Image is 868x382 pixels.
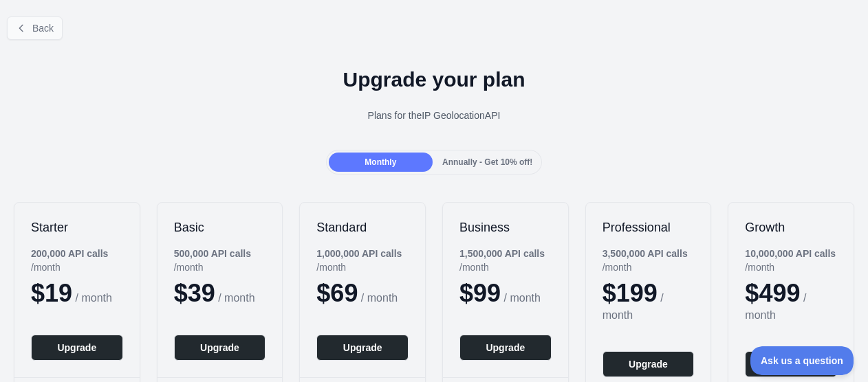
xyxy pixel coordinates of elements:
[174,248,251,259] b: 500,000 API calls
[603,247,711,274] div: / month
[316,247,425,274] div: / month
[459,248,545,259] b: 1,500,000 API calls
[603,248,688,259] b: 3,500,000 API calls
[31,247,140,274] div: / month
[603,279,658,307] span: $ 199
[745,279,800,307] span: $ 499
[745,247,854,274] div: / month
[603,219,695,236] h2: Professional
[316,279,358,307] span: $ 69
[174,219,266,236] h2: Basic
[459,247,568,274] div: / month
[745,248,836,259] b: 10,000,000 API calls
[174,247,283,274] div: / month
[174,279,215,307] span: $ 39
[316,219,409,236] h2: Standard
[459,219,552,236] h2: Business
[459,279,501,307] span: $ 99
[745,219,837,236] h2: Growth
[750,346,854,375] iframe: Toggle Customer Support
[316,248,402,259] b: 1,000,000 API calls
